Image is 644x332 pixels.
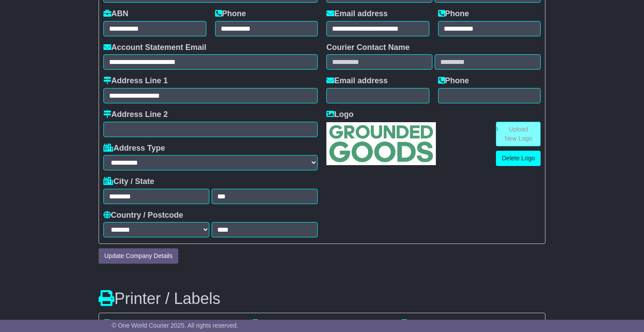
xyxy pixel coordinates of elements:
label: Address Line 2 [103,110,168,120]
a: Upload New Logo [496,122,541,146]
label: Phone [215,9,246,19]
label: Phone [438,9,469,19]
label: Address Type [103,144,165,153]
label: ABN [103,9,128,19]
img: 9nsV8ao+1xxI6gAALgmFzPjxfz49vvn77W73dn3g6eZ8Dgznn23+MOzoozSj+sAAAAAAFwZQQYAAAAAAAAAAAAAAEDSzc2Nv6... [326,122,436,166]
label: Courier Contact Name [326,43,410,53]
label: Address Label [252,319,314,329]
label: Logo [326,110,354,120]
label: Shipping Label [103,319,168,329]
label: Account Statement Email [103,43,206,53]
label: Phone [438,76,469,86]
label: Address Line 1 [103,76,168,86]
label: Email address [326,76,388,86]
h3: Printer / Labels [99,290,545,307]
span: © One World Courier 2025. All rights reserved. [112,322,238,329]
label: Battery Label [401,319,459,329]
label: City / State [103,177,154,187]
button: Update Company Details [99,248,178,264]
label: Email address [326,9,388,19]
a: Delete Logo [496,151,541,166]
label: Country / Postcode [103,211,183,220]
